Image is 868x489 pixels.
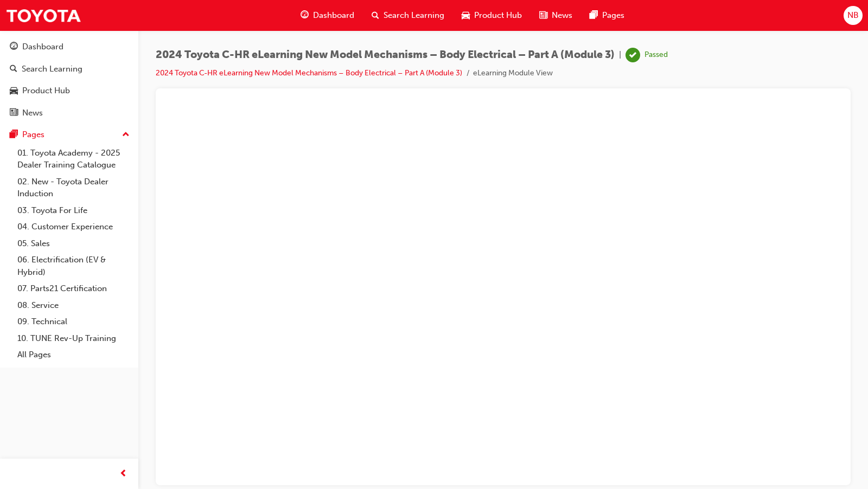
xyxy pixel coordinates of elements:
[552,9,572,22] span: News
[13,297,134,314] a: 08. Service
[531,4,581,27] a: news-iconNews
[844,6,863,25] button: NB
[4,37,134,57] a: Dashboard
[619,49,621,61] span: |
[384,9,444,22] span: Search Learning
[13,202,134,219] a: 03. Toyota For Life
[539,9,547,22] span: news-icon
[644,50,668,60] div: Passed
[156,68,462,78] a: 2024 Toyota C-HR eLearning New Model Mechanisms – Body Electrical – Part A (Module 3)
[4,59,134,79] a: Search Learning
[474,9,522,22] span: Product Hub
[156,49,615,61] span: 2024 Toyota C-HR eLearning New Model Mechanisms – Body Electrical – Part A (Module 3)
[4,81,134,101] a: Product Hub
[313,9,354,22] span: Dashboard
[590,9,598,22] span: pages-icon
[13,218,134,235] a: 04. Customer Experience
[581,4,633,27] a: pages-iconPages
[22,41,63,53] div: Dashboard
[301,9,309,22] span: guage-icon
[13,346,134,363] a: All Pages
[372,9,379,22] span: search-icon
[10,42,18,52] span: guage-icon
[10,108,18,118] span: news-icon
[119,467,127,481] span: prev-icon
[453,4,531,27] a: car-iconProduct Hub
[4,125,134,145] button: Pages
[13,145,134,173] a: 01. Toyota Academy - 2025 Dealer Training Catalogue
[473,67,553,80] li: eLearning Module View
[22,128,44,141] div: Pages
[4,35,134,125] button: DashboardSearch LearningProduct HubNews
[626,48,640,62] span: learningRecordVerb_PASS-icon
[22,85,70,97] div: Product Hub
[363,4,453,27] a: search-iconSearch Learning
[462,9,470,22] span: car-icon
[22,63,82,75] div: Search Learning
[13,330,134,347] a: 10. TUNE Rev-Up Training
[13,280,134,297] a: 07. Parts21 Certification
[847,9,859,22] span: NB
[22,107,43,119] div: News
[10,130,18,140] span: pages-icon
[4,103,134,123] a: News
[122,128,130,142] span: up-icon
[13,235,134,252] a: 05. Sales
[13,313,134,330] a: 09. Technical
[5,3,81,28] img: Trak
[602,9,624,22] span: Pages
[13,173,134,202] a: 02. New - Toyota Dealer Induction
[292,4,363,27] a: guage-iconDashboard
[10,65,17,74] span: search-icon
[10,86,18,96] span: car-icon
[13,252,134,280] a: 06. Electrification (EV & Hybrid)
